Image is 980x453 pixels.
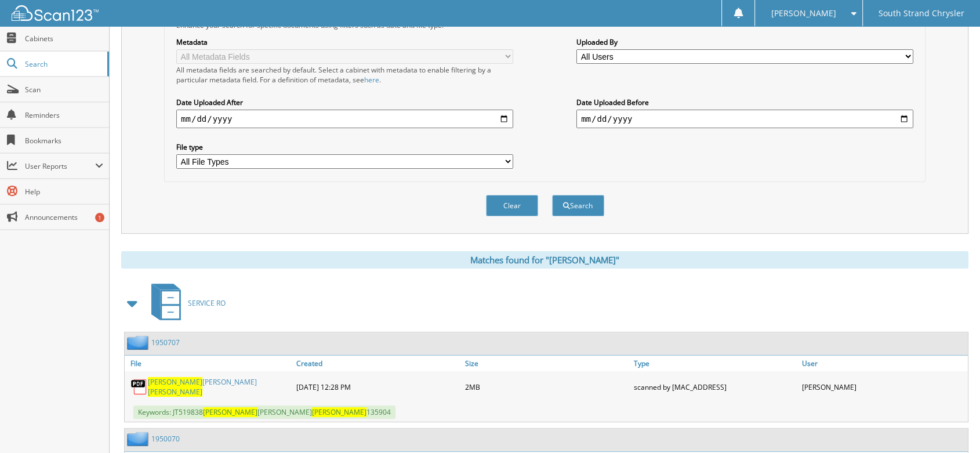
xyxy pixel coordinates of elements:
button: Clear [486,195,538,216]
div: 2MB [462,374,631,400]
a: here [364,75,379,85]
span: [PERSON_NAME] [203,407,257,417]
img: scan123-logo-white.svg [12,5,99,21]
a: File [125,356,293,371]
a: User [799,356,968,371]
a: 1950070 [151,434,180,444]
span: [PERSON_NAME] [771,10,836,17]
label: Date Uploaded Before [576,97,913,107]
span: [PERSON_NAME] [312,407,366,417]
button: Search [552,195,604,216]
a: Size [462,356,631,371]
div: 1 [95,213,104,222]
a: SERVICE RO [144,280,226,326]
span: Reminders [25,110,103,120]
div: [DATE] 12:28 PM [293,374,462,400]
label: Uploaded By [576,37,913,47]
span: Announcements [25,212,103,222]
span: Keywords: JT519838 [PERSON_NAME] 135904 [133,405,395,419]
img: folder2.png [127,432,151,446]
div: scanned by [MAC_ADDRESS] [630,374,799,400]
a: [PERSON_NAME][PERSON_NAME][PERSON_NAME] [148,377,291,397]
span: Bookmarks [25,136,103,146]
iframe: Chat Widget [922,397,980,453]
a: Type [630,356,799,371]
div: Matches found for "[PERSON_NAME]" [121,251,968,269]
input: end [576,110,913,128]
img: folder2.png [127,335,151,350]
div: [PERSON_NAME] [799,374,968,400]
label: File type [176,142,513,152]
a: Created [293,356,462,371]
label: Metadata [176,37,513,47]
span: Cabinets [25,34,103,44]
span: Help [25,187,103,197]
input: start [176,110,513,128]
span: SERVICE RO [188,298,226,308]
label: Date Uploaded After [176,97,513,107]
span: Scan [25,85,103,95]
span: User Reports [25,161,95,171]
span: South Strand Chrysler [879,10,964,17]
span: Search [25,59,101,69]
div: All metadata fields are searched by default. Select a cabinet with metadata to enable filtering b... [176,65,513,85]
span: [PERSON_NAME] [148,387,202,397]
img: PDF.png [130,378,148,396]
a: 1950707 [151,338,180,347]
span: [PERSON_NAME] [148,377,202,387]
